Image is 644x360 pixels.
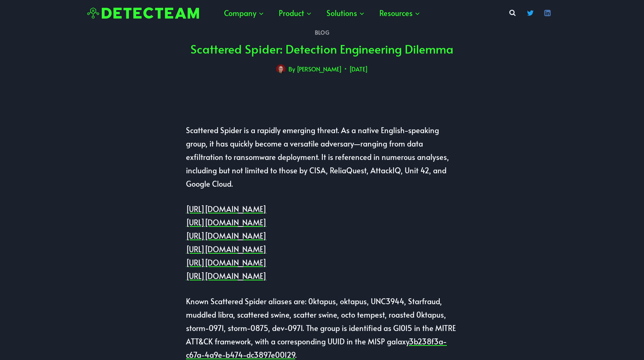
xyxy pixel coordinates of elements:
a: Resources [372,2,427,24]
a: [URL][DOMAIN_NAME] [186,204,266,214]
a: [URL][DOMAIN_NAME] [186,244,266,254]
img: Detecteam [87,7,199,19]
span: By [288,64,295,74]
a: Blog [315,29,329,36]
time: [DATE] [349,64,368,74]
span: Product [279,6,312,20]
a: Company [217,2,271,24]
span: Company [224,6,264,20]
a: [URL][DOMAIN_NAME] [186,231,266,241]
nav: Primary [217,2,427,24]
a: Product [271,2,319,24]
button: View Search Form [506,6,519,20]
a: Solutions [319,2,372,24]
a: [URL][DOMAIN_NAME] [186,257,266,268]
a: [PERSON_NAME] [297,65,342,73]
a: Linkedin [540,6,555,20]
p: Scattered Spider is a rapidly emerging threat. As a native English-speaking group, it has quickly... [186,123,458,190]
a: Twitter [523,6,538,20]
img: Avatar photo [276,64,285,74]
a: [URL][DOMAIN_NAME] [186,217,266,228]
h1: Scattered Spider: Detection Engineering Dilemma [190,40,454,58]
a: Author image [276,64,285,74]
span: Resources [379,6,420,20]
a: [URL][DOMAIN_NAME] [186,271,266,281]
span: Solutions [326,6,364,20]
